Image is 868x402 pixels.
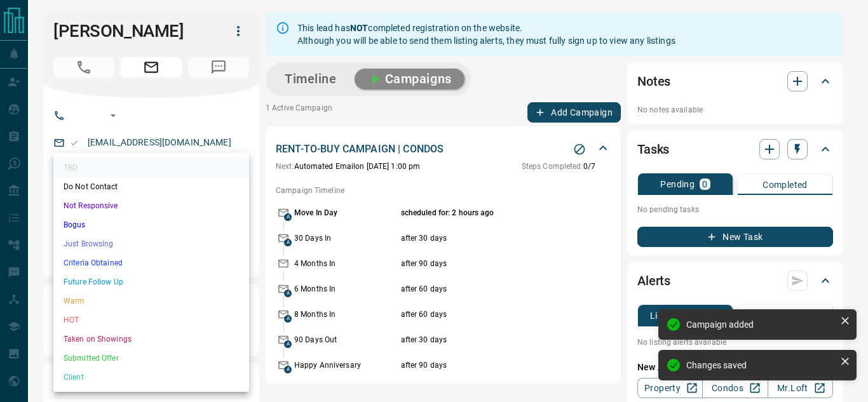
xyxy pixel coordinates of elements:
div: Campaign added [686,319,835,330]
li: Future Follow Up [53,272,249,291]
li: Bogus [53,215,249,234]
li: Do Not Contact [53,177,249,196]
li: Warm [53,291,249,311]
li: Submitted Offer [53,349,249,368]
li: Criteria Obtained [53,253,249,272]
li: Client [53,368,249,387]
li: Not Responsive [53,196,249,215]
div: Changes saved [686,360,835,370]
li: HOT [53,311,249,330]
li: Taken on Showings [53,330,249,349]
li: Just Browsing [53,234,249,253]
